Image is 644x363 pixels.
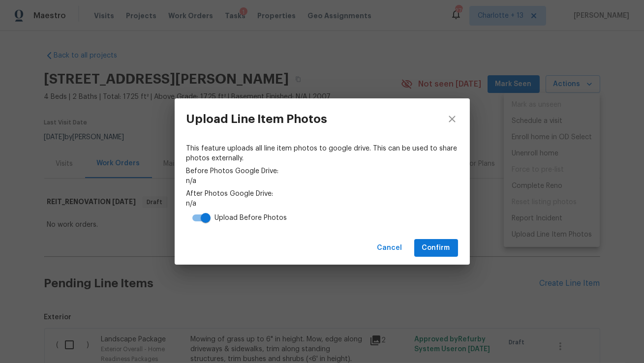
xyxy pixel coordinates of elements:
button: Cancel [373,239,406,257]
span: This feature uploads all line item photos to google drive. This can be used to share photos exter... [186,144,458,163]
span: Confirm [422,242,450,254]
h3: Upload Line Item Photos [186,112,328,126]
span: Before Photos Google Drive: [186,166,458,176]
button: close [434,98,470,140]
div: n/a n/a [186,144,458,227]
span: After Photos Google Drive: [186,189,458,199]
span: Cancel [377,242,402,254]
div: Upload Before Photos [215,213,287,223]
button: Confirm [414,239,458,257]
